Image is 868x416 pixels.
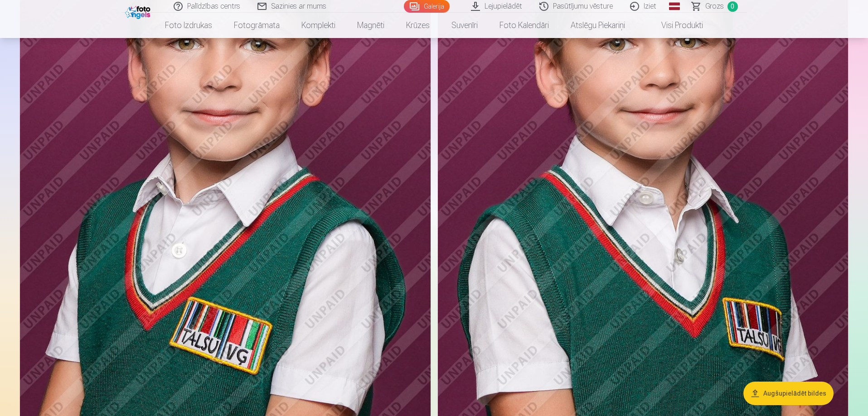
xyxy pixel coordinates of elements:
a: Visi produkti [636,13,714,38]
span: 0 [727,1,738,12]
a: Fotogrāmata [223,13,291,38]
button: Augšupielādēt bildes [743,382,834,405]
a: Foto kalendāri [489,13,560,38]
a: Foto izdrukas [154,13,223,38]
a: Atslēgu piekariņi [560,13,636,38]
a: Suvenīri [441,13,489,38]
img: /fa1 [125,4,153,19]
a: Komplekti [291,13,346,38]
a: Krūzes [395,13,441,38]
span: Grozs [705,1,724,12]
a: Magnēti [346,13,395,38]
